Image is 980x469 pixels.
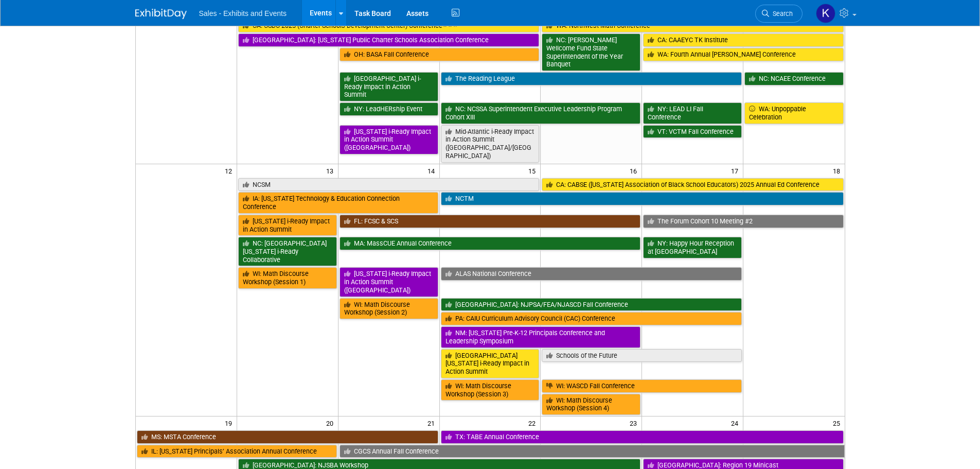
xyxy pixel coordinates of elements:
span: 21 [426,416,439,429]
a: WA: Unpoppable Celebration [744,102,843,124]
a: CA: CABSE ([US_STATE] Association of Black School Educators) 2025 Annual Ed Conference [542,178,843,192]
a: CGCS Annual Fall Conference [340,445,845,458]
a: NCSM [238,178,540,192]
a: VT: VCTM Fall Conference [643,125,742,138]
a: The Reading League [441,72,742,85]
span: 14 [426,164,439,177]
a: [US_STATE] i-Ready Impact in Action Summit [238,215,337,236]
a: [GEOGRAPHIC_DATA]: [US_STATE] Public Charter Schools Association Conference [238,33,540,47]
a: [GEOGRAPHIC_DATA]: NJPSA/FEA/NJASCD Fall Conference [441,298,742,311]
img: Kara Haven [816,4,835,23]
a: NC: NCSSA Superintendent Executive Leadership Program Cohort XIII [441,102,641,124]
span: 16 [629,164,642,177]
a: NY: Happy Hour Reception at [GEOGRAPHIC_DATA] [643,237,742,258]
a: Search [755,5,803,23]
a: [US_STATE] i-Ready Impact in Action Summit ([GEOGRAPHIC_DATA]) [340,267,438,297]
a: MA: MassCUE Annual Conference [340,237,641,250]
a: ALAS National Conference [441,267,742,281]
span: 19 [224,416,237,429]
span: 18 [832,164,845,177]
img: ExhibitDay [135,9,187,19]
a: WI: Math Discourse Workshop (Session 1) [238,267,337,288]
a: IL: [US_STATE] Principals’ Association Annual Conference [137,445,337,458]
span: Search [769,10,793,18]
span: 20 [325,416,338,429]
a: WI: Math Discourse Workshop (Session 2) [340,298,438,319]
span: 12 [224,164,237,177]
a: TX: TABE Annual Conference [441,430,844,444]
a: OH: BASA Fall Conference [340,48,540,61]
a: Schools of the Future [542,349,742,362]
a: WA: Fourth Annual [PERSON_NAME] Conference [643,48,843,61]
a: MS: MSTA Conference [137,430,438,444]
a: Mid-Atlantic i-Ready Impact in Action Summit ([GEOGRAPHIC_DATA]/[GEOGRAPHIC_DATA]) [441,125,540,163]
span: 23 [629,416,642,429]
a: FL: FCSC & SCS [340,215,641,228]
a: IA: [US_STATE] Technology & Education Connection Conference [238,192,438,213]
a: NY: LEAD LI Fall Conference [643,102,742,124]
a: WI: WASCD Fall Conference [542,379,742,393]
span: 24 [730,416,743,429]
a: NC: NCAEE Conference [744,72,843,85]
a: NCTM [441,192,844,205]
a: The Forum Cohort 10 Meeting #2 [643,215,843,228]
a: NC: [PERSON_NAME] Wellcome Fund State Superintendent of the Year Banquet [542,33,640,71]
span: Sales - Exhibits and Events [199,9,287,18]
a: PA: CAIU Curriculum Advisory Council (CAC) Conference [441,312,742,325]
span: 22 [527,416,540,429]
span: 25 [832,416,845,429]
a: [US_STATE] i-Ready Impact in Action Summit ([GEOGRAPHIC_DATA]) [340,125,438,154]
span: 15 [527,164,540,177]
a: WI: Math Discourse Workshop (Session 4) [542,394,640,415]
span: 13 [325,164,338,177]
a: NC: [GEOGRAPHIC_DATA][US_STATE] i-Ready Collaborative [238,237,337,266]
span: 17 [730,164,743,177]
a: NM: [US_STATE] Pre-K-12 Principals Conference and Leadership Symposium [441,326,641,348]
a: [GEOGRAPHIC_DATA] i-Ready Impact in Action Summit [340,72,438,101]
a: NY: LeadHERship Event [340,102,438,116]
a: CA: CAAEYC TK Institute [643,33,843,47]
